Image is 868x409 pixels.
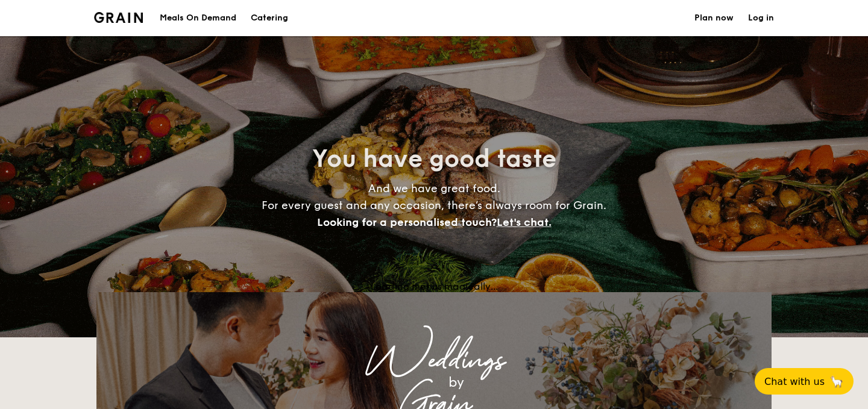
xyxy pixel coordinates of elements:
a: Logotype [94,12,143,23]
span: Chat with us [764,376,825,387]
div: Weddings [203,350,665,372]
div: Loading menus magically... [96,281,772,292]
img: Grain [94,12,143,23]
span: Let's chat. [497,216,552,229]
button: Chat with us🦙 [755,368,854,395]
span: 🦙 [829,375,844,389]
div: by [247,372,665,393]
